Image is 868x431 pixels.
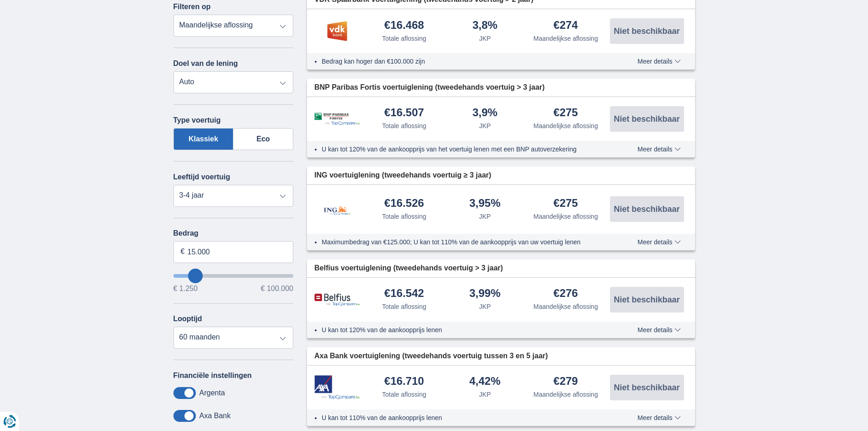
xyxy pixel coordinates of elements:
div: Totale aflossing [382,34,426,43]
div: JKP [479,212,491,221]
li: U kan tot 120% van de aankoopprijs lenen [322,325,604,334]
img: product.pl.alt BNP Paribas Fortis [314,113,360,126]
button: Niet beschikbaar [610,375,684,400]
div: €279 [554,376,578,388]
div: 3,99% [469,288,501,300]
div: Totale aflossing [382,390,426,399]
span: Niet beschikbaar [614,115,679,123]
span: Niet beschikbaar [614,27,679,35]
span: Meer details [637,146,680,152]
span: Meer details [637,239,680,245]
div: €16.507 [384,107,424,119]
img: product.pl.alt Belfius [314,293,360,307]
span: Niet beschikbaar [614,296,679,304]
span: ING voertuiglening (tweedehands voertuig ≥ 3 jaar) [314,170,491,181]
div: €276 [554,288,578,300]
div: €16.710 [384,376,424,388]
img: product.pl.alt ING [314,194,360,225]
label: Doel van de lening [173,59,238,68]
li: Maximumbedrag van €125.000; U kan tot 110% van de aankoopprijs van uw voertuig lenen [322,237,604,247]
span: Niet beschikbaar [614,383,679,392]
button: Niet beschikbaar [610,196,684,222]
div: Maandelijkse aflossing [534,390,598,399]
span: € 1.250 [173,285,198,292]
span: BNP Paribas Fortis voertuiglening (tweedehands voertuig > 3 jaar) [314,82,545,93]
div: JKP [479,121,491,130]
li: U kan tot 120% van de aankoopprijs van het voertuig lenen met een BNP autoverzekering [322,145,604,154]
img: product.pl.alt VDK bank [314,20,360,43]
div: Maandelijkse aflossing [534,34,598,43]
div: €275 [554,107,578,119]
span: Axa Bank voertuiglening (tweedehands voertuig tussen 3 en 5 jaar) [314,351,548,361]
div: 3,8% [472,20,497,32]
div: Totale aflossing [382,212,426,221]
div: 3,95% [469,198,501,210]
button: Niet beschikbaar [610,106,684,132]
div: 4,42% [469,376,501,388]
div: Maandelijkse aflossing [534,212,598,221]
label: Looptijd [173,315,202,323]
div: €16.468 [384,20,424,32]
label: Argenta [199,389,225,397]
span: Meer details [637,327,680,333]
button: Meer details [631,414,687,421]
button: Niet beschikbaar [610,18,684,44]
div: €274 [554,20,578,32]
div: Totale aflossing [382,302,426,311]
span: Meer details [637,58,680,65]
label: Eco [233,128,293,150]
div: €16.526 [384,198,424,210]
li: Bedrag kan hoger dan €100.000 zijn [322,57,604,66]
div: €275 [554,198,578,210]
li: U kan tot 110% van de aankoopprijs lenen [322,413,604,422]
label: Axa Bank [199,412,231,420]
button: Meer details [631,238,687,246]
label: Type voertuig [173,116,221,124]
label: Leeftijd voertuig [173,173,230,181]
span: Meer details [637,415,680,421]
div: Totale aflossing [382,121,426,130]
input: wantToBorrow [173,274,294,278]
label: Bedrag [173,229,294,237]
div: 3,9% [472,107,497,119]
div: JKP [479,302,491,311]
button: Niet beschikbaar [610,287,684,312]
img: product.pl.alt Axa Bank [314,375,360,399]
label: Filteren op [173,3,211,11]
span: € 100.000 [261,285,293,292]
div: €16.542 [384,288,424,300]
span: Niet beschikbaar [614,205,679,213]
div: JKP [479,390,491,399]
div: JKP [479,34,491,43]
button: Meer details [631,145,687,153]
span: € [181,247,185,257]
label: Klassiek [173,128,234,150]
div: Maandelijkse aflossing [534,121,598,130]
div: Maandelijkse aflossing [534,302,598,311]
button: Meer details [631,58,687,65]
button: Meer details [631,326,687,334]
label: Financiële instellingen [173,372,252,380]
span: Belfius voertuiglening (tweedehands voertuig > 3 jaar) [314,263,503,274]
